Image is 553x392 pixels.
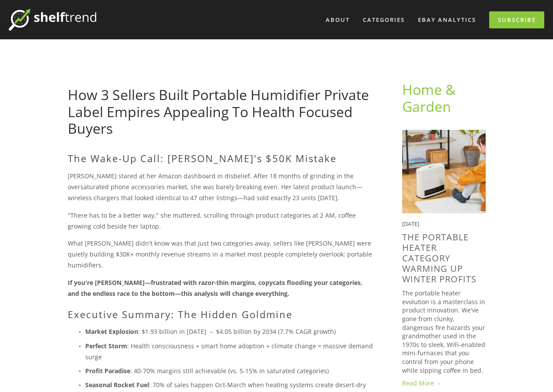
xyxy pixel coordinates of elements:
[412,13,482,27] a: eBay Analytics
[85,367,130,375] strong: Profit Paradise
[85,381,149,389] strong: Seasonal Rocket Fuel
[357,13,410,27] div: Categories
[402,379,486,388] a: Read More →
[85,327,138,336] strong: Market Explosion
[68,85,369,138] a: How 3 Sellers Built Portable Humidifier Private Label Empires Appealing To Health Focused Buyers
[402,130,486,213] img: The Portable Heater Category Warming Up Winter Profits
[320,13,355,27] a: About
[85,340,374,362] p: : Health consciousness + smart home adoption + climate change = massive demand surge
[402,220,419,228] time: [DATE]
[85,342,127,350] strong: Perfect Storm
[68,238,374,271] p: What [PERSON_NAME] didn't know was that just two categories away, sellers like [PERSON_NAME] were...
[402,289,486,375] p: The portable heater evolution is a masterclass in product innovation. We've gone from clunky, dan...
[68,153,374,164] h2: The Wake-Up Call: [PERSON_NAME]'s $50K Mistake
[68,278,364,298] strong: If you're [PERSON_NAME]—frustrated with razor-thin margins, copycats flooding your categories, an...
[68,170,374,204] p: [PERSON_NAME] stared at her Amazon dashboard in disbelief. After 18 months of grinding in the ove...
[489,11,544,28] a: Subscribe
[402,80,459,115] a: Home & Garden
[85,326,374,337] p: : $1.93 billion in [DATE] → $4.05 billion by 2034 (7.7% CAGR growth)
[68,309,374,320] h2: Executive Summary: The Hidden Goldmine
[9,9,96,31] img: ShelfTrend
[402,231,476,285] a: The Portable Heater Category Warming Up Winter Profits
[68,210,374,232] p: "There has to be a better way," she muttered, scrolling through product categories at 2 AM, coffe...
[85,365,374,376] p: : 40-70% margins still achievable (vs. 5-15% in saturated categories)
